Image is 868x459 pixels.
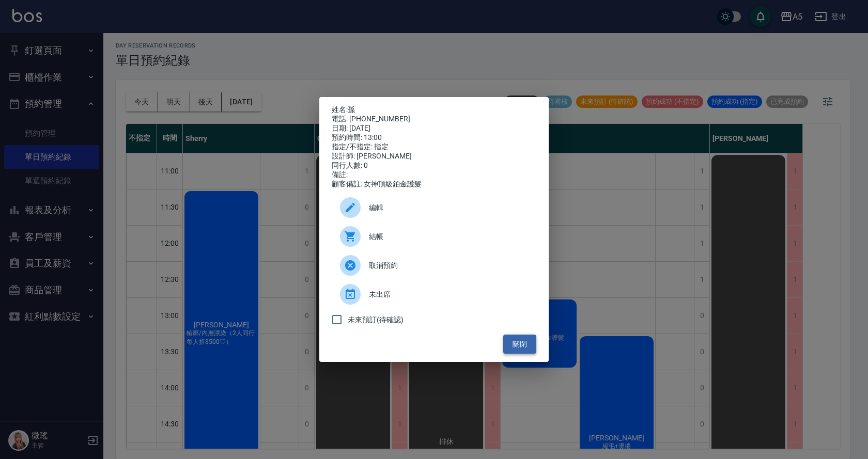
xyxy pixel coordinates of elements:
span: 未出席 [369,289,528,300]
span: 編輯 [369,202,528,213]
div: 電話: [PHONE_NUMBER] [332,115,536,124]
span: 取消預約 [369,260,528,271]
div: 指定/不指定: 指定 [332,143,536,152]
div: 日期: [DATE] [332,124,536,133]
div: 取消預約 [332,251,536,280]
div: 設計師: [PERSON_NAME] [332,152,536,161]
div: 顧客備註: 女神頂級鉑金護髮 [332,180,536,189]
span: 未來預訂(待確認) [348,314,404,325]
a: 結帳 [332,222,536,251]
button: 關閉 [503,335,536,354]
div: 備註: [332,170,536,180]
p: 姓名: [332,105,536,115]
div: 同行人數: 0 [332,161,536,170]
div: 預約時間: 13:00 [332,133,536,143]
div: 編輯 [332,193,536,222]
a: 孫 [348,105,355,114]
div: 未出席 [332,280,536,309]
span: 結帳 [369,231,528,242]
